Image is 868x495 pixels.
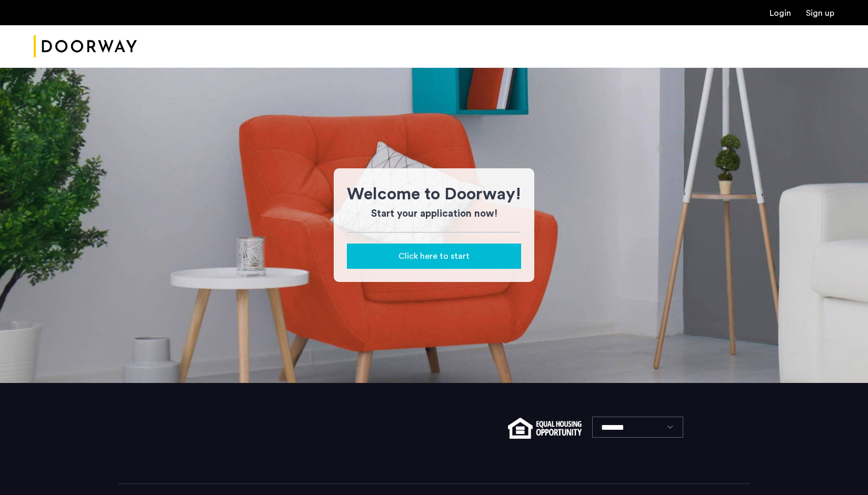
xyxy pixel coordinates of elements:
h1: Welcome to Doorway! [347,181,521,207]
select: Language select [592,417,683,438]
span: Click here to start [398,250,470,262]
h3: Start your application now! [347,207,521,221]
img: equal-housing.png [508,418,581,439]
img: logo [34,27,137,66]
a: Cazamio Logo [34,27,137,66]
button: button [347,244,521,269]
a: Login [770,9,791,17]
a: Registration [806,9,834,17]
